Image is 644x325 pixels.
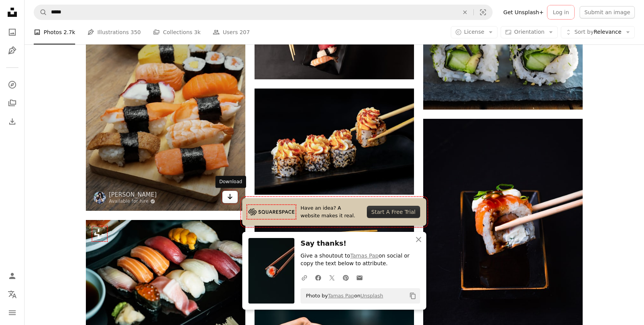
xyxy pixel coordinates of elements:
button: Search Unsplash [34,5,47,20]
a: brown and white cupcakes on black tray [255,138,414,145]
a: Illustrations 350 [87,20,141,44]
a: Collections [5,95,20,111]
a: Share on Pinterest [339,270,353,285]
h3: Say thanks! [301,238,420,249]
a: Log in / Sign up [5,268,20,284]
a: Download [222,191,238,203]
a: [PERSON_NAME] [109,191,157,199]
div: Download [215,176,246,188]
img: file-1705255347840-230a6ab5bca9image [248,206,294,218]
a: a black plate topped with sushi and chopsticks [423,235,583,241]
span: 350 [131,28,141,36]
a: Home — Unsplash [5,5,20,21]
span: 207 [240,28,250,36]
button: Copy to clipboard [406,289,419,302]
span: Sort by [574,29,593,35]
a: Log in [548,6,573,18]
span: Orientation [514,29,544,35]
button: Submit an image [580,6,635,18]
button: License [451,26,498,38]
img: Go to Fadya Azhary's profile [94,192,106,204]
a: Explore [5,77,20,92]
a: Tamas Pap [350,253,379,259]
button: Clear [457,5,473,20]
button: Sort byRelevance [561,26,635,38]
form: Find visuals sitewide [34,5,493,20]
a: Share on Facebook [311,270,325,285]
a: Tamas Pap [328,293,354,299]
a: Download History [5,114,20,129]
a: Get Unsplash+ [499,6,548,18]
span: Relevance [574,28,621,36]
img: brown and white cupcakes on black tray [255,89,414,195]
span: Photo by on [302,290,383,302]
a: Japanese dining healthy food [86,269,245,276]
a: Collections 3k [153,20,200,44]
a: Users 207 [213,20,250,44]
span: License [464,29,485,35]
a: Share on Twitter [325,270,339,285]
span: Have an idea? A website makes it real. [301,204,361,220]
p: Give a shoutout to on social or copy the text below to attribute. [301,252,420,268]
a: Photos [5,25,20,40]
button: Menu [5,305,20,320]
button: Language [5,287,20,302]
a: Share over email [353,270,366,285]
a: Illustrations [5,43,20,58]
a: Unsplash [360,293,383,299]
span: 3k [194,28,200,36]
img: sushi on wooden platter [86,1,245,210]
button: Orientation [501,26,558,38]
div: Start A Free Trial [367,206,420,218]
a: Have an idea? A website makes it real.Start A Free Trial [242,198,426,226]
a: sushi on wooden platter [86,102,245,109]
button: Visual search [474,5,492,20]
a: Available for hire [109,199,157,205]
